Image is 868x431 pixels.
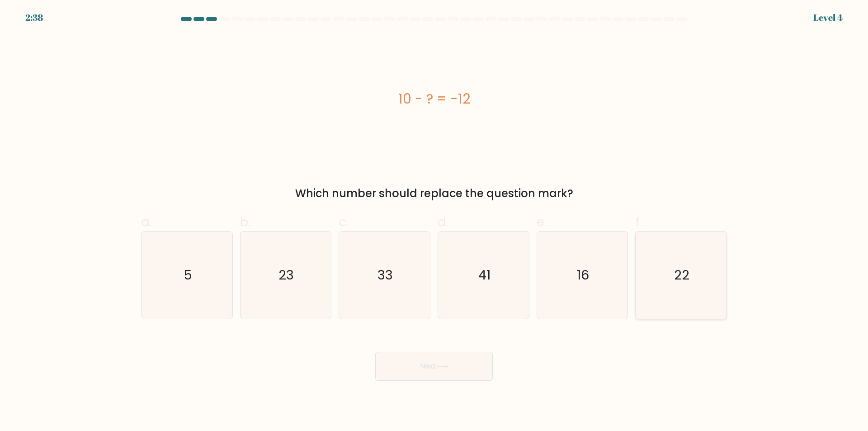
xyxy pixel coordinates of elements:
[635,213,642,231] span: f.
[146,185,722,202] div: Which number should replace the question mark?
[240,213,251,231] span: b.
[577,266,589,284] text: 16
[378,266,393,284] text: 33
[675,266,690,284] text: 22
[375,352,493,381] button: Next
[813,11,843,24] div: Level 4
[438,213,448,231] span: d.
[478,266,491,284] text: 41
[25,11,43,24] div: 2:38
[537,213,547,231] span: e.
[339,213,349,231] span: c.
[141,213,152,231] span: a.
[279,266,294,284] text: 23
[141,89,727,109] div: 10 - ? = -12
[184,266,192,284] text: 5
